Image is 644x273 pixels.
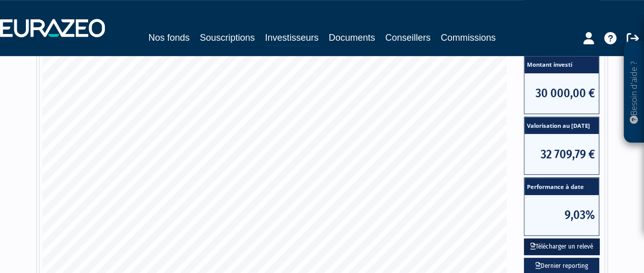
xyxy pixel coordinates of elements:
[200,31,255,45] a: Souscriptions
[524,238,600,255] button: Télécharger un relevé
[524,195,599,235] span: 9,03%
[524,56,599,73] span: Montant investi
[265,31,318,46] a: Investisseurs
[524,117,599,134] span: Valorisation au [DATE]
[148,31,189,45] a: Nos fonds
[524,178,599,195] span: Performance à date
[441,31,496,45] a: Commissions
[524,134,599,174] span: 32 709,79 €
[524,73,599,114] span: 30 000,00 €
[628,46,640,138] p: Besoin d'aide ?
[385,31,431,45] a: Conseillers
[329,31,375,45] a: Documents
